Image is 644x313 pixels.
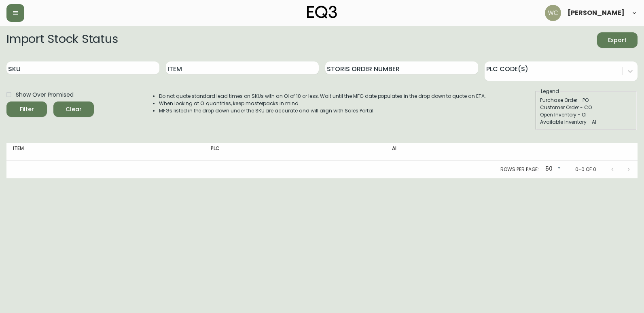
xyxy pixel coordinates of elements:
button: Filter [6,102,47,117]
legend: Legend [540,88,560,95]
li: Do not quote standard lead times on SKUs with an OI of 10 or less. Wait until the MFG date popula... [159,93,486,100]
p: 0-0 of 0 [575,166,596,173]
span: Show Over Promised [16,91,74,99]
div: Customer Order - CO [540,104,632,111]
h2: Import Stock Status [6,32,118,48]
span: [PERSON_NAME] [568,10,625,16]
div: Filter [20,104,34,114]
th: AI [386,143,530,161]
th: PLC [204,143,386,161]
button: Export [597,32,638,48]
th: Item [6,143,204,161]
img: logo [307,6,337,19]
div: Purchase Order - PO [540,97,632,104]
p: Rows per page: [500,166,539,173]
div: 50 [542,163,562,176]
li: MFGs listed in the drop down under the SKU are accurate and will align with Sales Portal. [159,107,486,114]
span: Clear [60,104,87,114]
button: Clear [53,102,94,117]
li: When looking at OI quantities, keep masterpacks in mind. [159,100,486,107]
div: Available Inventory - AI [540,118,632,126]
img: 06a11c628539db30aea52cbf47961637 [545,5,561,21]
div: Open Inventory - OI [540,111,632,118]
span: Export [604,35,631,45]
